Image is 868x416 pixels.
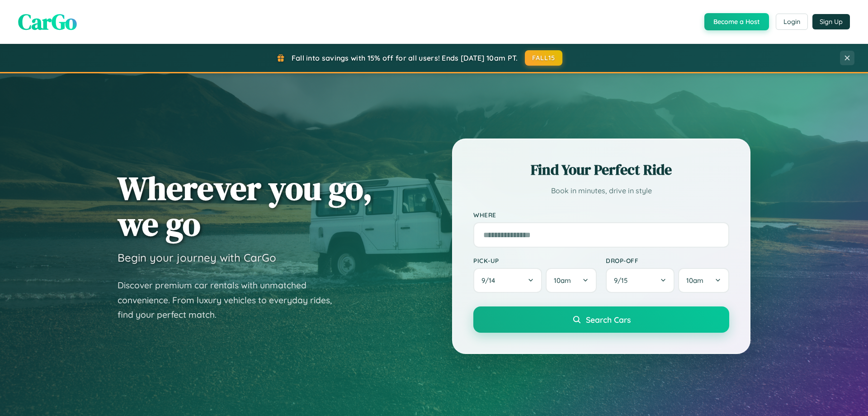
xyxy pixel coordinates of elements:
[473,257,597,264] label: Pick-up
[481,276,500,285] span: 9 / 14
[704,13,769,30] button: Become a Host
[118,170,373,242] h1: Wherever you go, we go
[18,7,77,37] span: CarGo
[606,268,675,293] button: 9/15
[586,315,631,325] span: Search Cars
[606,257,729,264] label: Drop-off
[525,50,563,66] button: FALL15
[473,268,542,293] button: 9/14
[546,268,597,293] button: 10am
[473,306,729,333] button: Search Cars
[812,14,850,29] button: Sign Up
[678,268,729,293] button: 10am
[118,278,344,322] p: Discover premium car rentals with unmatched convenience. From luxury vehicles to everyday rides, ...
[614,276,632,285] span: 9 / 15
[554,276,571,285] span: 10am
[292,53,518,62] span: Fall into savings with 15% off for all users! Ends [DATE] 10am PT.
[686,276,703,285] span: 10am
[473,184,729,197] p: Book in minutes, drive in style
[473,211,729,219] label: Where
[473,160,729,180] h2: Find Your Perfect Ride
[776,14,808,30] button: Login
[118,251,276,264] h3: Begin your journey with CarGo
